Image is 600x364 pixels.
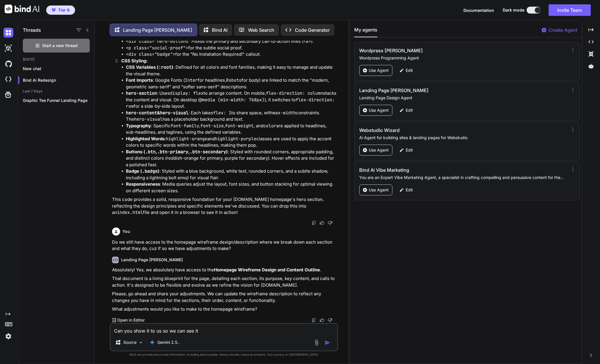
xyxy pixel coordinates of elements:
p: Edit [406,187,413,193]
code: .btn [145,149,156,155]
h2: Last 7 Days [18,89,94,94]
strong: CSS Styling: [121,58,148,64]
p: Graphic Tee Funnel Landing Page [23,98,94,103]
p: Use Agent [369,68,389,73]
code: <p class="social-proof"> [126,45,188,51]
code: color [263,123,276,129]
code: .badge [142,168,158,174]
h6: Landing Page [PERSON_NAME] [121,257,183,263]
strong: CSS Variables ( ) [126,64,173,70]
span: Documentation [463,8,494,13]
button: My agents [354,26,377,37]
strong: Responsiveness [126,181,160,187]
img: Bind AI [5,5,39,13]
span: Dark mode [503,7,524,13]
p: Edit [406,147,413,153]
code: hero-visual [160,110,189,116]
code: Roboto [226,77,242,83]
strong: & [126,110,189,115]
code: .btn-secondary [190,149,226,155]
code: flex-direction: row [126,97,335,109]
p: Bind AI [212,27,228,33]
p: What adjustments would you like to make to the homepage wireframe? [112,306,337,313]
p: Ai Agent for building sites & landing pages for Webstudio [359,135,565,141]
p: Use Agent [369,147,389,153]
h3: Webstudio Wizard [359,127,503,134]
li: : Styled with rounded corners, appropriate padding, and distinct colors (reddish-orange for prima... [126,149,337,168]
li: : Google Fonts ( for headlines, for body) are linked to match the "modern, geometric sans-serif" ... [126,77,337,90]
p: Bind can provide inaccurate information, including about people. Always double-check its answers.... [110,352,338,357]
li: : Defined for all colors and font families, making it easy to manage and update the visual theme. [126,64,337,77]
code: font-size [200,123,224,129]
p: This code provides a solid, responsive foundation for your [DOMAIN_NAME] homepage's hero section,... [112,196,337,216]
img: githubDark [3,59,13,69]
img: cloudideIcon [3,74,13,84]
p: That document is a living blueprint for the page, detailing each section, its purpose, key conten... [112,275,337,288]
p: Edit [406,68,413,73]
strong: Highlighted Words [126,136,165,141]
code: highlight-purple [215,136,256,142]
img: copy [312,318,316,322]
code: flex-direction: column [266,90,323,96]
code: <div class="hero-buttons"> [126,38,193,44]
p: Do we still have access to the homepage wireframe design/description where we break down each sec... [112,239,337,252]
strong: Badge ( ) [126,168,159,174]
img: premium [52,8,56,12]
p: Use Agent [369,107,389,113]
p: Landing Page [PERSON_NAME] [123,27,192,33]
img: attachment [313,339,320,346]
img: Pick Models [138,340,143,345]
code: max-width [273,110,296,116]
li: : Uses to arrange content. On mobile, stacks the content and visual. On desktop ( ), it switches ... [126,90,337,110]
p: Edit [406,107,413,113]
code: hero-content [126,110,157,116]
p: Source [123,339,137,345]
code: hero-visual [134,116,163,122]
code: font-family [171,123,199,129]
h1: Threads [23,27,41,33]
button: Invite Team [549,4,591,16]
p: Web Search [248,27,274,33]
li: : Each takes to share space, with constraints. The has a placeholder background and text. [126,110,337,123]
code: font-weight [225,123,254,129]
p: Please, go ahead and share your adjustments. We can update the wireframe description to reflect a... [112,291,337,304]
p: New chat [23,66,94,72]
img: like [320,221,324,225]
li: : Styled with a blue background, white text, rounded corners, and a subtle shadow, including a li... [126,168,337,181]
strong: Font Imports [126,77,153,83]
img: dislike [328,318,332,322]
h2: [DATE] [18,57,94,62]
strong: Homepage Wireframe Design and Content Outline [214,267,320,272]
h3: Landing Page [PERSON_NAME] [359,87,503,94]
strong: Buttons ( , , ) [126,149,228,154]
code: index.html [117,210,143,215]
li: for the subtle social proof. [126,45,337,51]
img: Gemini 2.5 flash [149,339,155,345]
h3: Bind Ai Vibe Marketing [359,167,503,173]
code: hero-section [126,90,157,96]
p: Wordpress Programming Agent [359,55,565,61]
img: darkAi-studio [3,43,13,53]
code: flex: 1 [213,110,231,116]
code: @media (min-width: 768px) [200,97,264,103]
code: <a> [303,38,311,44]
strong: Typography [126,123,151,128]
button: Documentation [463,7,494,13]
li: : Specific , , , and are applied to headlines, sub-headlines, and taglines, using the defined var... [126,123,337,136]
p: Gemini 2.5.. [157,339,180,345]
li: for the "No Installation Required!" callout. [126,51,337,58]
p: Landing Page Design Agent [359,95,565,101]
h3: Wordpress [PERSON_NAME] [359,47,503,54]
p: Code Generator [295,27,330,33]
code: <div class="badge"> [126,51,175,57]
p: Use Agent [369,187,389,193]
code: .btn-primary [157,149,188,155]
li: : and classes are used to apply the accent colors to specific words within the headlines, making ... [126,136,337,149]
li: holds the primary and secondary call-to-action links ( ). [126,38,337,45]
img: icon [325,340,330,346]
p: Create Agent [549,27,577,33]
span: Start a new thread [42,43,78,48]
img: dislike [328,221,332,225]
code: highlight-orange [166,136,207,142]
img: settings [3,331,13,341]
